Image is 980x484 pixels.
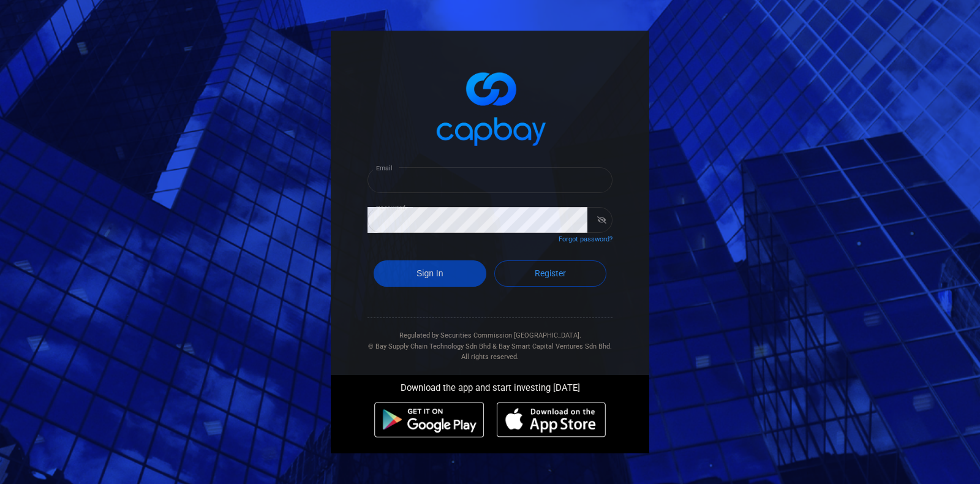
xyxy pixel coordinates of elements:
div: Regulated by Securities Commission [GEOGRAPHIC_DATA]. & All rights reserved. [367,318,612,363]
a: Register [494,260,607,287]
img: logo [429,61,551,153]
label: Email [376,164,392,173]
label: Password [376,203,405,213]
span: Register [535,268,566,278]
a: Forgot password? [559,235,612,243]
img: ios [497,402,606,437]
div: Download the app and start investing [DATE] [322,375,658,396]
span: © Bay Supply Chain Technology Sdn Bhd [368,342,491,350]
img: android [374,402,484,437]
span: Bay Smart Capital Ventures Sdn Bhd. [499,342,612,350]
button: Sign In [374,260,486,287]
